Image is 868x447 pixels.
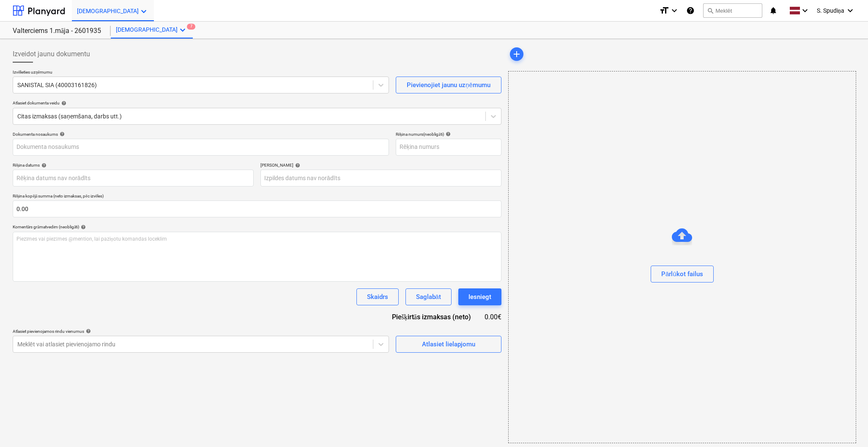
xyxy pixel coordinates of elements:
button: Meklēt [703,3,762,18]
button: Atlasiet lielapjomu [396,336,501,353]
span: help [58,132,65,137]
div: Rēķina numurs (neobligāti) [396,132,501,137]
span: help [293,163,300,168]
div: Atlasiet dokumenta veidu [13,100,501,106]
span: search [707,7,714,14]
i: format_size [659,5,669,16]
div: Atlasiet lielapjomu [422,339,475,350]
i: Zināšanu pamats [686,5,695,16]
span: help [40,163,47,168]
button: Saglabāt [405,288,452,305]
div: [DEMOGRAPHIC_DATA] [111,22,193,38]
div: Dokumenta nosaukums [13,132,389,137]
div: 0.00€ [485,312,501,322]
div: Komentārs grāmatvedim (neobligāti) [13,224,501,230]
i: keyboard_arrow_down [178,25,188,35]
iframe: Chat Widget [826,406,868,447]
div: Saglabāt [416,291,441,302]
button: Skaidrs [356,288,399,305]
i: keyboard_arrow_down [669,5,679,16]
div: Piešķirtās izmaksas (neto) [385,312,485,322]
span: add [512,49,522,59]
div: Skaidrs [367,291,388,302]
p: Izvēlieties uzņēmumu [13,69,389,77]
span: 7 [187,24,195,30]
div: Rēķina datums [13,162,254,168]
button: Iesniegt [458,288,501,305]
i: keyboard_arrow_down [845,5,855,16]
input: Rēķina datums nav norādīts [13,170,254,186]
input: Dokumenta nosaukums [13,139,389,156]
p: Rēķina kopējā summa (neto izmaksas, pēc izvēles) [13,193,501,200]
div: Pārlūkot failus [661,269,703,280]
i: keyboard_arrow_down [139,6,149,16]
div: Atlasiet pievienojamos rindu vienumus [13,329,389,334]
div: Iesniegt [468,291,491,302]
button: Pārlūkot failus [651,266,714,282]
input: Rēķina numurs [396,139,501,156]
span: help [60,101,66,106]
div: Pievienojiet jaunu uzņēmumu [407,80,490,90]
i: keyboard_arrow_down [800,5,810,16]
span: S. Spudiņa [817,7,844,14]
button: Pievienojiet jaunu uzņēmumu [396,77,501,93]
div: Pārlūkot failus [508,71,856,443]
span: Izveidot jaunu dokumentu [13,49,90,59]
span: help [84,329,91,334]
div: [PERSON_NAME] [260,162,501,168]
span: help [444,132,451,137]
input: Rēķina kopējā summa (neto izmaksas, pēc izvēles) [13,200,501,217]
i: notifications [769,5,778,16]
input: Izpildes datums nav norādīts [260,170,501,186]
div: Valterciems 1.māja - 2601935 [13,27,101,36]
span: help [79,225,86,230]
